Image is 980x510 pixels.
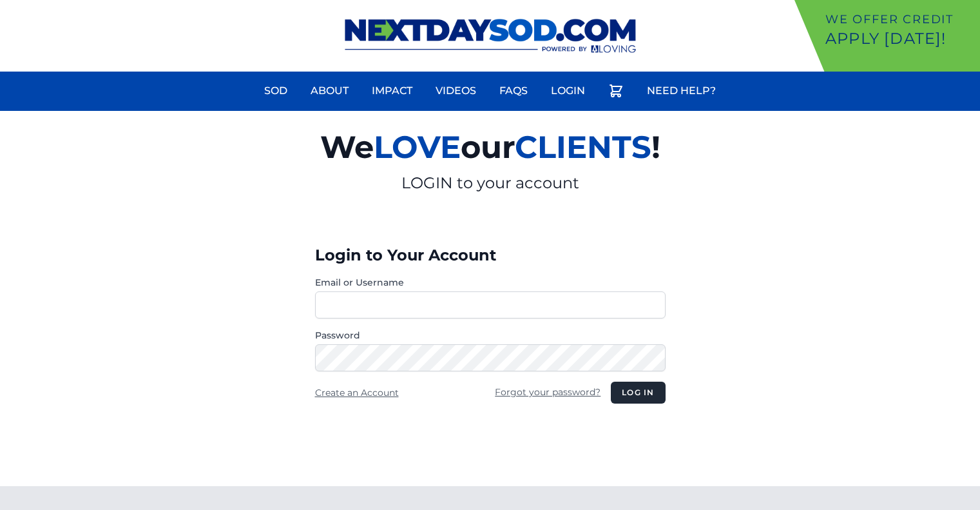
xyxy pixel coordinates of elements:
p: We offer Credit [825,10,975,28]
a: Videos [428,75,484,106]
h3: Login to Your Account [315,245,666,266]
a: Forgot your password? [495,386,600,398]
p: Apply [DATE]! [825,28,975,49]
a: Need Help? [639,75,724,106]
h2: We our ! [171,121,810,173]
span: LOVE [374,128,461,166]
a: Create an Account [315,387,399,398]
label: Password [315,329,666,342]
a: FAQs [492,75,535,106]
a: Login [543,75,593,106]
a: About [303,75,356,106]
span: CLIENTS [515,128,651,166]
label: Email or Username [315,276,666,289]
button: Log in [611,382,665,404]
a: Sod [256,75,295,106]
p: LOGIN to your account [171,173,810,193]
a: Impact [364,75,420,106]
